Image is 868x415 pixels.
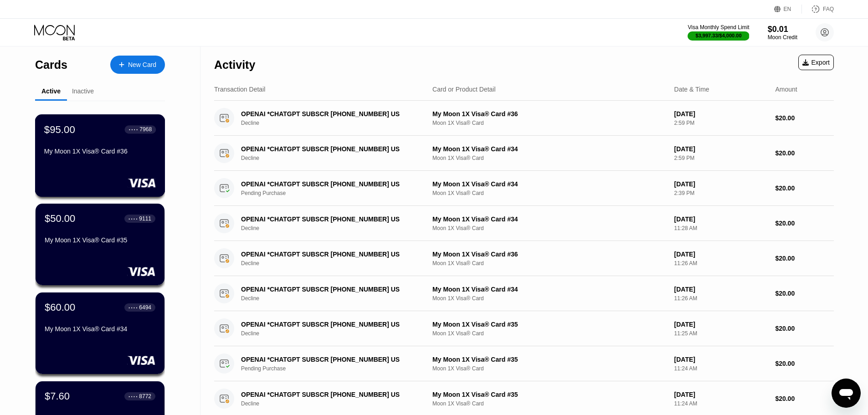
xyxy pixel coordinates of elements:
div: [DATE] [674,180,768,188]
div: [DATE] [674,215,768,223]
div: $20.00 [775,290,834,297]
div: OPENAI *CHATGPT SUBSCR [PHONE_NUMBER] US [241,215,418,223]
div: $0.01 [768,25,797,34]
div: Inactive [72,87,94,95]
div: OPENAI *CHATGPT SUBSCR [PHONE_NUMBER] USDeclineMy Moon 1X Visa® Card #35Moon 1X Visa® Card[DATE]1... [214,311,834,346]
div: Active [41,87,61,95]
div: $7.60 [45,390,70,402]
div: Card or Product Detail [432,86,496,93]
div: 11:26 AM [674,295,768,302]
div: [DATE] [674,391,768,398]
div: 2:59 PM [674,120,768,126]
div: Visa Monthly Spend Limit$3,997.33/$4,000.00 [688,24,749,41]
div: Decline [241,120,431,126]
div: OPENAI *CHATGPT SUBSCR [PHONE_NUMBER] USDeclineMy Moon 1X Visa® Card #34Moon 1X Visa® Card[DATE]2... [214,136,834,171]
div: ● ● ● ● [128,395,138,398]
div: 9111 [139,215,151,222]
div: OPENAI *CHATGPT SUBSCR [PHONE_NUMBER] USDeclineMy Moon 1X Visa® Card #34Moon 1X Visa® Card[DATE]1... [214,206,834,241]
div: Decline [241,225,431,231]
div: OPENAI *CHATGPT SUBSCR [PHONE_NUMBER] US [241,391,418,398]
div: [DATE] [674,356,768,363]
div: $20.00 [775,220,834,227]
div: Moon 1X Visa® Card [432,365,667,372]
div: Date & Time [674,86,709,93]
div: [DATE] [674,110,768,118]
div: Moon 1X Visa® Card [432,400,667,407]
div: Pending Purchase [241,190,431,196]
div: EN [774,5,802,14]
div: OPENAI *CHATGPT SUBSCR [PHONE_NUMBER] US [241,145,418,153]
div: OPENAI *CHATGPT SUBSCR [PHONE_NUMBER] USDeclineMy Moon 1X Visa® Card #36Moon 1X Visa® Card[DATE]1... [214,241,834,276]
div: FAQ [823,6,834,12]
div: Moon 1X Visa® Card [432,155,667,161]
div: 8772 [139,393,151,400]
div: My Moon 1X Visa® Card #36 [44,148,156,155]
div: OPENAI *CHATGPT SUBSCR [PHONE_NUMBER] USDeclineMy Moon 1X Visa® Card #34Moon 1X Visa® Card[DATE]1... [214,276,834,311]
div: $20.00 [775,149,834,157]
div: $60.00 [45,302,75,313]
div: ● ● ● ● [128,217,138,220]
div: Export [802,59,830,66]
div: Decline [241,260,431,266]
div: $20.00 [775,184,834,192]
div: My Moon 1X Visa® Card #34 [45,325,155,333]
div: [DATE] [674,321,768,328]
div: 2:59 PM [674,155,768,161]
div: OPENAI *CHATGPT SUBSCR [PHONE_NUMBER] USDeclineMy Moon 1X Visa® Card #36Moon 1X Visa® Card[DATE]2... [214,101,834,136]
div: Pending Purchase [241,365,431,372]
div: $0.01Moon Credit [768,25,797,41]
div: Activity [214,58,255,72]
div: OPENAI *CHATGPT SUBSCR [PHONE_NUMBER] USPending PurchaseMy Moon 1X Visa® Card #34Moon 1X Visa® Ca... [214,171,834,206]
div: My Moon 1X Visa® Card #35 [432,391,667,398]
div: $50.00● ● ● ●9111My Moon 1X Visa® Card #35 [36,204,164,285]
div: OPENAI *CHATGPT SUBSCR [PHONE_NUMBER] US [241,286,418,293]
div: $95.00 [44,123,75,135]
div: $3,997.33 / $4,000.00 [696,33,742,38]
div: New Card [128,61,156,69]
div: My Moon 1X Visa® Card #35 [432,356,667,363]
div: Decline [241,400,431,407]
div: 11:26 AM [674,260,768,266]
div: Moon 1X Visa® Card [432,190,667,196]
div: Moon 1X Visa® Card [432,260,667,266]
div: OPENAI *CHATGPT SUBSCR [PHONE_NUMBER] USPending PurchaseMy Moon 1X Visa® Card #35Moon 1X Visa® Ca... [214,346,834,381]
div: Visa Monthly Spend Limit [688,24,749,31]
div: [DATE] [674,251,768,258]
div: 7968 [139,126,152,133]
div: Moon Credit [768,34,797,41]
div: ● ● ● ● [129,128,138,131]
div: My Moon 1X Visa® Card #36 [432,110,667,118]
div: OPENAI *CHATGPT SUBSCR [PHONE_NUMBER] US [241,251,418,258]
div: Decline [241,330,431,337]
div: $50.00 [45,213,75,225]
div: 11:24 AM [674,365,768,372]
div: Transaction Detail [214,86,265,93]
div: FAQ [802,5,834,14]
div: 11:24 AM [674,400,768,407]
div: 11:28 AM [674,225,768,231]
div: [DATE] [674,145,768,153]
div: Amount [775,86,797,93]
div: $20.00 [775,255,834,262]
div: $20.00 [775,395,834,402]
div: Moon 1X Visa® Card [432,120,667,126]
div: $60.00● ● ● ●6494My Moon 1X Visa® Card #34 [36,292,164,374]
iframe: Button to launch messaging window, conversation in progress [832,379,861,408]
div: My Moon 1X Visa® Card #35 [432,321,667,328]
div: $20.00 [775,114,834,122]
div: EN [784,6,791,12]
div: My Moon 1X Visa® Card #34 [432,145,667,153]
div: [DATE] [674,286,768,293]
div: Moon 1X Visa® Card [432,330,667,337]
div: ● ● ● ● [128,306,138,309]
div: 11:25 AM [674,330,768,337]
div: New Card [110,56,165,74]
div: My Moon 1X Visa® Card #34 [432,215,667,223]
div: OPENAI *CHATGPT SUBSCR [PHONE_NUMBER] US [241,356,418,363]
div: 2:39 PM [674,190,768,196]
div: My Moon 1X Visa® Card #36 [432,251,667,258]
div: My Moon 1X Visa® Card #34 [432,286,667,293]
div: 6494 [139,304,151,311]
